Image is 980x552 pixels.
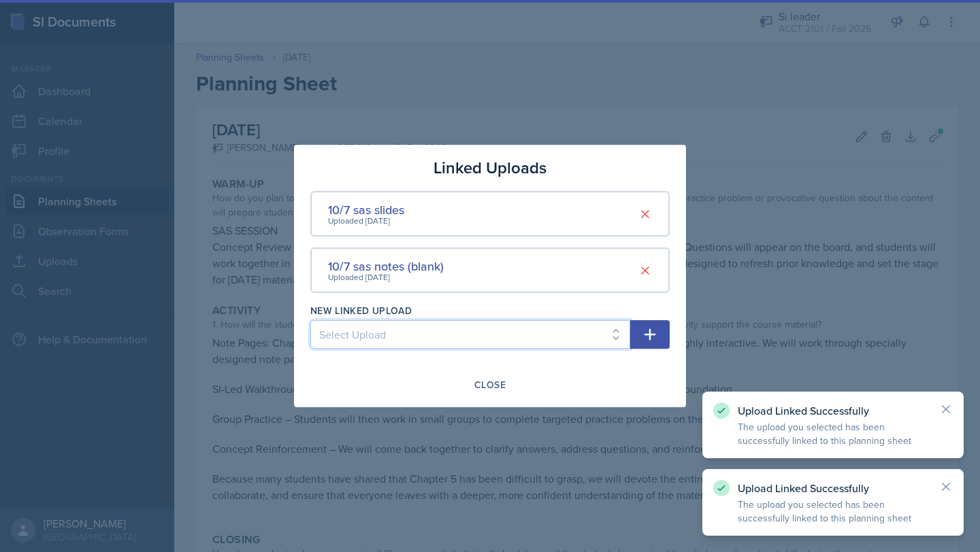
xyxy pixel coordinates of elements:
[738,481,928,495] p: Upload Linked Successfully
[738,498,928,525] p: The upload you selected has been successfully linked to this planning sheet
[310,304,412,317] label: New Linked Upload
[434,156,546,180] h3: Linked Uploads
[738,404,928,417] p: Upload Linked Successfully
[738,420,928,447] p: The upload you selected has been successfully linked to this planning sheet
[328,271,444,283] div: Uploaded [DATE]
[328,215,404,227] div: Uploaded [DATE]
[465,373,514,396] button: Close
[328,257,444,275] div: 10/7 sas notes (blank)
[328,201,404,219] div: 10/7 sas slides
[474,379,506,390] div: Close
